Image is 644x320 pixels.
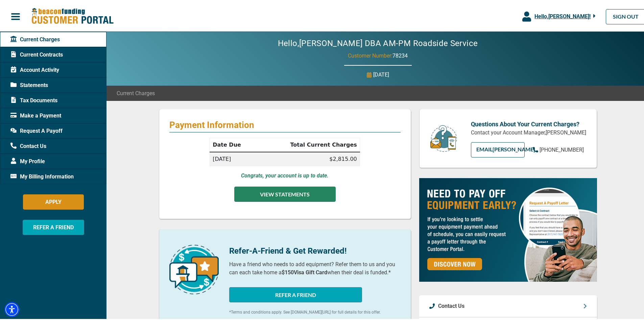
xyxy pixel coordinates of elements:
[10,95,57,103] span: Tax Documents
[540,145,584,152] span: [PHONE_NUMBER]
[534,12,591,18] span: Hello, [PERSON_NAME] !
[169,118,401,129] p: Payment Information
[210,151,258,165] td: [DATE]
[348,51,392,58] span: Customer Number:
[234,185,336,200] button: VIEW STATEMENTS
[229,286,362,301] button: REFER A FRIEND
[10,49,63,58] span: Current Contracts
[533,145,584,153] a: [PHONE_NUMBER]
[10,141,46,149] span: Contact Us
[10,126,63,134] span: Request A Payoff
[10,171,74,179] span: My Billing Information
[23,218,84,234] button: REFER A FRIEND
[438,301,464,309] p: Contact Us
[117,88,155,96] span: Current Charges
[10,156,45,164] span: My Profile
[258,37,498,47] h2: Hello, [PERSON_NAME] DBA AM-PM Roadside Service
[392,51,408,58] span: 78234
[10,80,48,88] span: Statements
[373,69,389,78] p: [DATE]
[282,268,327,274] b: $150 Visa Gift Card
[23,193,84,208] button: APPLY
[419,177,597,280] img: payoff-ad-px.jpg
[229,243,401,256] p: Refer-A-Friend & Get Rewarded!
[4,301,19,316] div: Accessibility Menu
[241,170,329,178] p: Congrats, your account is up to date.
[229,308,401,314] p: *Terms and conditions apply. See [DOMAIN_NAME][URL] for full details for this offer.
[471,141,525,156] a: EMAIL[PERSON_NAME]
[10,65,59,73] span: Account Activity
[210,137,258,151] th: Date Due
[428,123,459,151] img: customer-service.png
[10,110,61,119] span: Make a Payment
[10,34,60,42] span: Current Charges
[471,118,587,127] p: Questions About Your Current Charges?
[229,259,401,275] p: Have a friend who needs to add equipment? Refer them to us and you can each take home a when thei...
[169,243,219,293] img: refer-a-friend-icon.png
[31,6,114,24] img: Beacon Funding Customer Portal Logo
[258,137,360,151] th: Total Current Charges
[258,151,360,165] td: $2,815.00
[471,127,587,135] p: Contact your Account Manager, [PERSON_NAME]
